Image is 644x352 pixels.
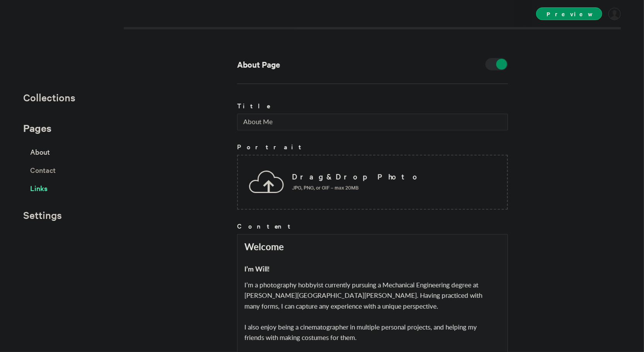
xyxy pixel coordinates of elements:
span: About [30,145,50,159]
span: Settings [23,208,62,221]
span: Links [30,181,48,195]
span: Collections [23,91,75,104]
span: Preview [536,7,602,20]
h3: Content [237,221,508,230]
span: Pages [23,121,51,135]
h3: About Page [237,59,280,70]
p: JPG, PNG, or GIF – max 20MB [292,183,422,192]
h3: Portrait [237,142,508,151]
input: About [237,114,508,130]
p: Drag & Drop Photo [292,172,422,181]
h3: Title [237,101,508,110]
span: Contact [30,163,56,177]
